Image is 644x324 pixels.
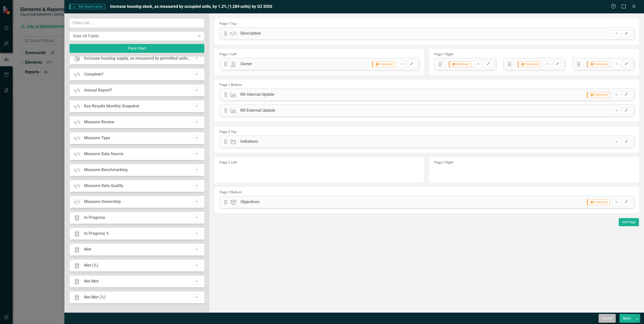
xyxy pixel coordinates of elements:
button: Add Page [619,218,639,226]
div: Annual Report? [84,87,112,93]
div: KR Internal Update [240,92,275,98]
div: Measure Benchmarking [84,167,128,173]
span: Key Result Layout [69,4,105,9]
div: Measure Ownership [84,199,121,205]
div: Owner [240,61,252,67]
small: Page 1 Left [219,52,237,56]
div: Not Met [84,279,98,284]
div: View All Fields [73,33,195,39]
small: Page 1 Bottom [219,83,242,87]
div: In Progress % [84,231,109,237]
span: Increase housing stock, as measured by occupied units, by 1.2% (1,284 units) by Q3 2026 [110,4,272,9]
div: Not Met (%) [84,294,106,300]
button: Cancel [599,314,616,323]
span: Published [587,92,610,98]
div: Measure Data Quality [84,183,123,189]
small: Page 1 Right [434,52,453,56]
div: Measure Type [84,135,110,141]
div: Measure Data Source [84,151,123,157]
div: Complete? [84,72,104,77]
span: Published [449,61,472,67]
span: Published [587,61,610,67]
div: KR External Update [240,108,275,113]
small: Page 1 Top [219,21,237,26]
input: Filter List... [69,18,204,28]
div: Objectives [240,199,259,205]
div: Measure Review [84,119,114,125]
small: Page 2 Bottom [219,190,242,194]
button: Save [620,314,634,323]
small: Page 2 Top [219,130,237,134]
button: Place Chart [69,44,204,53]
span: Published [587,199,610,205]
div: Description [240,31,261,36]
div: In Progress [84,215,105,221]
div: Key Results Monthly Snapshot [84,103,139,109]
small: Page 2 Right [434,160,453,164]
span: Published [518,61,540,67]
span: Published [372,61,395,67]
div: Met [84,247,91,252]
div: Met (%) [84,263,98,268]
small: Page 2 Left [219,160,237,164]
div: Increase housing supply, as measured by permitted units, by 2.5% [84,56,191,61]
div: Initiatives [240,139,258,145]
